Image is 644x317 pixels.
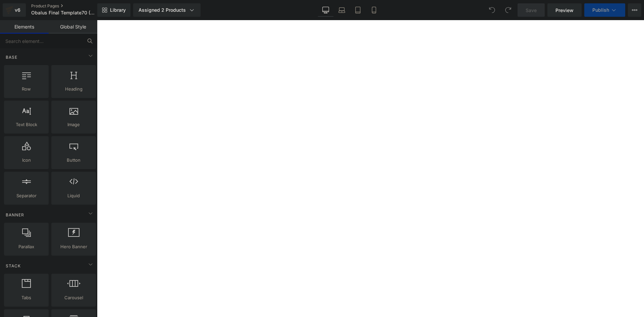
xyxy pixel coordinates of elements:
[350,3,366,17] a: Tablet
[366,3,382,17] a: Mobile
[547,3,582,17] a: Preview
[318,3,334,17] a: Desktop
[526,7,537,14] span: Save
[139,7,195,13] div: Assigned 2 Products
[584,3,625,17] button: Publish
[6,157,47,164] span: Icon
[49,20,97,34] a: Global Style
[3,3,26,17] a: v6
[110,7,126,13] span: Library
[53,86,94,93] span: Heading
[628,3,641,17] button: More
[334,3,350,17] a: Laptop
[6,86,47,93] span: Row
[53,121,94,128] span: Image
[53,294,94,301] span: Carousel
[592,7,609,13] span: Publish
[5,212,25,218] span: Banner
[31,10,96,15] span: Obalus Final Template70 (Avatar 1)
[6,192,47,199] span: Separator
[13,6,22,14] div: v6
[53,157,94,164] span: Button
[6,121,47,128] span: Text Block
[6,294,47,301] span: Tabs
[97,3,130,17] a: New Library
[53,243,94,250] span: Hero Banner
[31,3,108,9] a: Product Pages
[5,263,21,269] span: Stack
[6,243,47,250] span: Parallax
[501,3,515,17] button: Redo
[555,7,574,14] span: Preview
[5,54,18,60] span: Base
[485,3,499,17] button: Undo
[53,192,94,199] span: Liquid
